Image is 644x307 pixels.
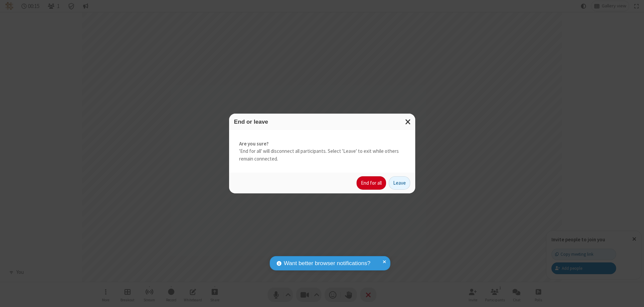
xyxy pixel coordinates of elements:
button: End for all [357,176,386,190]
span: Want better browser notifications? [284,259,370,268]
button: Close modal [401,114,415,130]
h3: End or leave [234,119,410,125]
div: 'End for all' will disconnect all participants. Select 'Leave' to exit while others remain connec... [229,130,415,173]
button: Leave [389,176,410,190]
strong: Are you sure? [239,140,405,148]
